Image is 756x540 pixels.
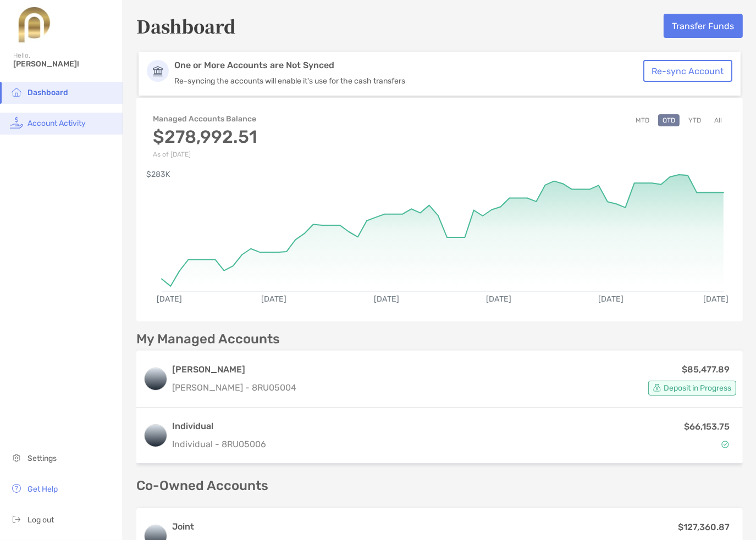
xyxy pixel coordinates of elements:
img: logout icon [10,513,23,526]
img: get-help icon [10,482,23,495]
h3: [PERSON_NAME] [172,363,296,376]
img: settings icon [10,451,23,464]
span: Get Help [27,485,58,494]
span: Settings [27,454,57,463]
p: One or More Accounts are Not Synced [174,60,650,71]
text: [DATE] [157,294,182,304]
p: My Managed Accounts [136,332,280,346]
img: household icon [10,85,23,98]
p: Re-syncing the accounts will enable it's use for the cash transfers [174,76,650,86]
h4: Managed Accounts Balance [153,114,257,124]
button: All [710,114,726,126]
button: MTD [631,114,654,126]
text: [DATE] [703,294,729,304]
p: Co-Owned Accounts [136,479,743,493]
img: Account Icon [147,60,169,82]
img: activity icon [10,116,23,129]
img: Account Status icon [721,441,729,448]
img: Account Status icon [653,384,661,392]
p: [PERSON_NAME] - 8RU05004 [172,381,296,394]
button: YTD [684,114,705,126]
span: Dashboard [27,88,68,97]
img: logo account [145,425,167,447]
h3: Joint [172,520,246,533]
span: [PERSON_NAME]! [13,59,116,69]
p: $85,477.89 [682,363,730,376]
span: Log out [27,515,54,525]
span: Deposit in Progress [664,385,731,391]
p: As of [DATE] [153,151,257,158]
span: Account Activity [27,119,86,128]
img: Zoe Logo [13,4,54,44]
text: [DATE] [374,294,399,304]
text: [DATE] [261,294,286,304]
text: [DATE] [599,294,624,304]
p: $127,360.87 [678,520,730,534]
p: Individual - 8RU05006 [172,437,266,451]
h3: $278,992.51 [153,126,257,147]
button: QTD [658,114,680,126]
text: [DATE] [486,294,511,304]
text: $283K [146,170,170,180]
button: Re-sync Account [643,60,732,82]
h5: Dashboard [136,13,236,38]
h3: Individual [172,420,266,433]
button: Transfer Funds [664,14,743,38]
img: logo account [145,368,167,390]
p: $66,153.75 [684,420,730,433]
